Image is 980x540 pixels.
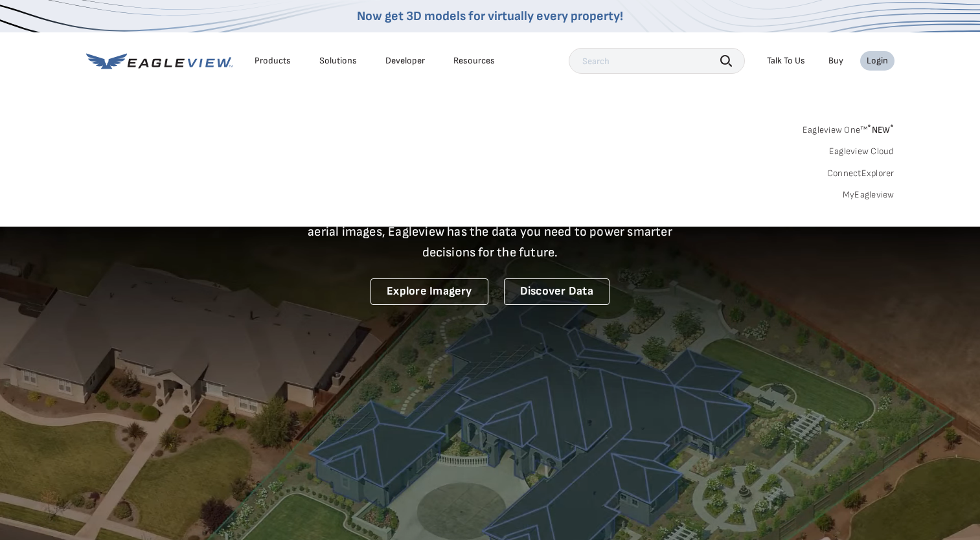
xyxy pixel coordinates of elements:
a: Explore Imagery [370,278,488,305]
a: Buy [828,55,843,67]
p: A new era starts here. Built on more than 3.5 billion high-resolution aerial images, Eagleview ha... [292,201,689,263]
a: Eagleview One™*NEW* [803,120,895,135]
a: Developer [385,55,425,67]
div: Talk To Us [767,55,805,67]
span: NEW [867,124,894,135]
a: Eagleview Cloud [829,146,895,157]
div: Solutions [319,55,357,67]
div: Resources [453,55,495,67]
input: Search [569,48,745,74]
div: Products [255,55,291,67]
a: ConnectExplorer [827,168,895,179]
a: Discover Data [504,278,610,305]
a: MyEagleview [843,189,895,201]
div: Login [867,55,888,67]
a: Now get 3D models for virtually every property! [357,8,623,24]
